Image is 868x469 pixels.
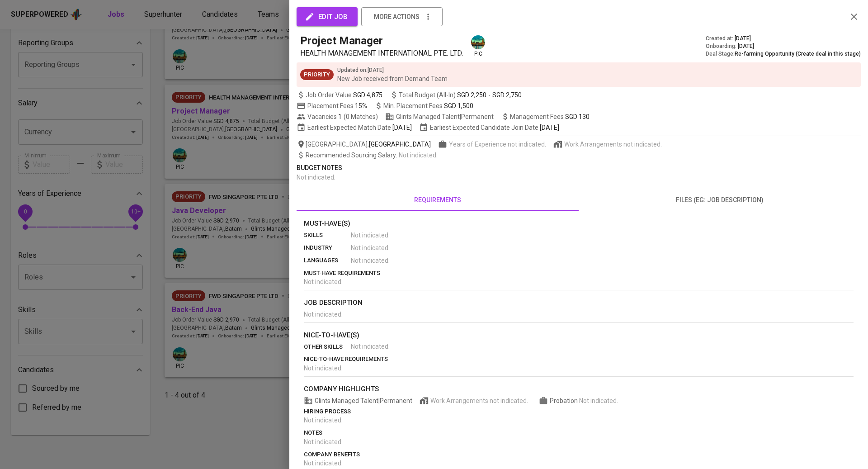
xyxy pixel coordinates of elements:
span: HEALTH MANAGEMENT INTERNATIONAL PTE. LTD. [300,49,463,57]
span: SGD 1,500 [444,102,473,109]
div: pic [470,34,486,58]
span: Glints Managed Talent | Permanent [304,396,412,405]
p: New Job received from Demand Team [337,74,448,83]
span: Priority [300,71,334,79]
span: Not indicated . [297,174,335,181]
span: [GEOGRAPHIC_DATA] [369,140,431,149]
button: edit job [297,7,358,26]
span: files (eg: job description) [584,194,855,206]
span: [GEOGRAPHIC_DATA] , [297,140,431,149]
span: [DATE] [735,35,751,43]
span: Not indicated . [304,278,343,285]
p: company benefits [304,450,854,459]
span: Not indicated . [399,152,438,159]
p: other skills [304,342,351,351]
h5: Project Manager [300,33,383,48]
span: [DATE] [738,43,754,50]
span: Not indicated . [579,397,618,404]
div: Created at : [706,35,861,43]
p: job description [304,298,854,308]
img: a5d44b89-0c59-4c54-99d0-a63b29d42bd3.jpg [471,35,485,49]
span: - [488,90,491,99]
p: industry [304,243,351,252]
span: requirements [302,194,573,206]
p: nice-to-have requirements [304,355,854,364]
span: [DATE] [540,123,559,132]
span: Re-farming Opportunity (Create deal in this stage) [735,51,861,57]
span: 15% [355,102,367,109]
span: SGD 2,750 [492,90,522,99]
span: Not indicated . [351,256,390,265]
span: SGD 130 [565,113,590,120]
span: [DATE] [392,123,412,132]
span: Min. Placement Fees [383,102,473,109]
span: Earliest Expected Match Date [297,123,412,132]
span: edit job [307,11,348,23]
span: Not indicated . [304,365,343,372]
span: SGD 4,875 [353,90,382,99]
span: Not indicated . [351,342,390,351]
span: Not indicated . [304,438,343,445]
p: Must-Have(s) [304,218,854,229]
p: notes [304,428,854,437]
span: Recommended Sourcing Salary : [306,152,399,159]
span: Glints Managed Talent | Permanent [385,112,494,121]
p: must-have requirements [304,269,854,278]
p: hiring process [304,407,854,416]
span: Work Arrangements not indicated. [564,140,662,149]
span: Vacancies ( 0 Matches ) [297,112,378,121]
div: Deal Stage : [706,50,861,58]
span: Not indicated . [304,311,343,318]
span: Years of Experience not indicated. [449,140,546,149]
span: SGD 2,250 [457,90,486,99]
p: skills [304,231,351,240]
span: Earliest Expected Candidate Join Date [419,123,559,132]
span: Probation [550,397,579,404]
span: 1 [337,112,342,121]
span: Not indicated . [351,231,390,240]
span: Not indicated . [304,460,343,467]
span: Not indicated . [304,417,343,424]
p: nice-to-have(s) [304,330,854,341]
p: Budget Notes [297,163,861,173]
span: Total Budget (All-In) [390,90,522,99]
span: Management Fees [510,113,590,120]
span: Not indicated . [351,243,390,252]
button: more actions [361,7,443,26]
span: Placement Fees [307,102,367,109]
p: Updated on : [DATE] [337,66,448,74]
p: company highlights [304,384,854,394]
span: Work Arrangements not indicated. [430,396,528,405]
span: more actions [374,11,420,23]
p: languages [304,256,351,265]
span: Job Order Value [297,90,382,99]
div: Onboarding : [706,43,861,50]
